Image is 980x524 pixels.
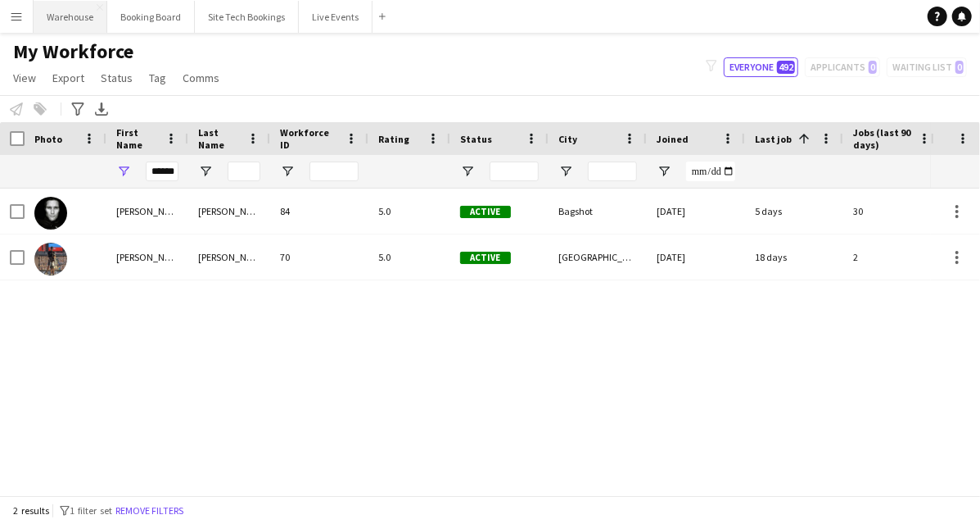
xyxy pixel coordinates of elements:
[460,206,511,218] span: Active
[34,1,107,33] button: Warehouse
[101,71,133,85] span: Status
[116,126,159,151] span: First Name
[280,164,295,179] button: Open Filter Menu
[106,189,188,234] div: [PERSON_NAME]
[228,162,260,181] input: Last Name Filter Input
[657,164,671,179] button: Open Filter Menu
[309,162,359,181] input: Workforce ID Filter Input
[460,252,511,264] span: Active
[112,502,187,520] button: Remove filters
[198,126,241,151] span: Last Name
[490,162,539,181] input: Status Filter Input
[745,235,843,280] div: 18 days
[195,1,299,33] button: Site Tech Bookings
[107,1,195,33] button: Booking Board
[558,133,577,145] span: City
[94,67,139,89] a: Status
[647,189,745,234] div: [DATE]
[70,504,112,517] span: 1 filter set
[686,162,735,181] input: Joined Filter Input
[724,57,798,77] button: Everyone492
[378,133,409,145] span: Rating
[34,197,67,230] img: Jason Ryall
[549,235,647,280] div: [GEOGRAPHIC_DATA]
[34,133,62,145] span: Photo
[34,243,67,276] img: Jason Thomas
[142,67,173,89] a: Tag
[188,189,270,234] div: [PERSON_NAME]
[13,71,36,85] span: View
[460,164,475,179] button: Open Filter Menu
[106,235,188,280] div: [PERSON_NAME]
[853,126,912,151] span: Jobs (last 90 days)
[92,99,111,119] app-action-btn: Export XLSX
[368,235,450,280] div: 5.0
[188,235,270,280] div: [PERSON_NAME]
[270,189,368,234] div: 84
[146,162,178,181] input: First Name Filter Input
[777,61,795,74] span: 492
[7,67,43,89] a: View
[657,133,689,145] span: Joined
[843,189,942,234] div: 30
[270,235,368,280] div: 70
[280,126,339,151] span: Workforce ID
[368,189,450,234] div: 5.0
[588,162,637,181] input: City Filter Input
[843,235,942,280] div: 2
[755,133,792,145] span: Last job
[116,164,131,179] button: Open Filter Menu
[198,164,213,179] button: Open Filter Menu
[68,99,88,119] app-action-btn: Advanced filters
[460,133,492,145] span: Status
[549,189,647,234] div: Bagshot
[299,1,373,33] button: Live Events
[647,235,745,280] div: [DATE]
[558,164,573,179] button: Open Filter Menu
[176,67,226,89] a: Comms
[52,71,84,85] span: Export
[149,71,166,85] span: Tag
[183,71,219,85] span: Comms
[46,67,91,89] a: Export
[13,39,133,64] span: My Workforce
[745,189,843,234] div: 5 days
